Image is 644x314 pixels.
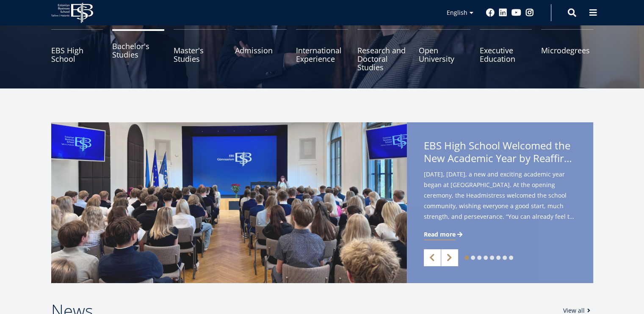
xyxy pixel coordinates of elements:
a: Master's Studies [174,29,226,72]
a: Research and Doctoral Studies [357,29,409,72]
span: [DATE], [DATE], a new and exciting academic year began at [GEOGRAPHIC_DATA]. At the opening cerem... [424,169,576,225]
a: Admission [235,29,287,72]
a: EBS High School [51,29,103,72]
a: Previous [424,249,441,266]
a: Youtube [511,8,521,17]
a: Microdegrees [541,29,593,72]
a: Next [441,249,458,266]
a: Instagram [525,8,534,17]
a: 1 [464,256,469,260]
a: 3 [477,256,481,260]
a: Open University [419,29,471,72]
a: 5 [490,256,494,260]
img: a [51,122,407,283]
a: Executive Education [480,29,532,72]
a: Read more [424,230,464,239]
a: 2 [471,256,475,260]
a: Linkedin [499,8,507,17]
a: 7 [503,256,507,260]
span: Read more [424,230,456,239]
a: Facebook [486,8,495,17]
a: 6 [496,256,500,260]
a: 8 [509,256,513,260]
span: strength, and perseverance. “You can already feel the autumn in the air – and in a way it’s good ... [424,211,576,222]
a: Bachelor's Studies [112,29,164,72]
span: New Academic Year by Reaffirming Its Core Values [424,152,576,165]
a: International Experience [296,29,348,72]
span: EBS High School Welcomed the [424,139,576,167]
a: 4 [484,256,488,260]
